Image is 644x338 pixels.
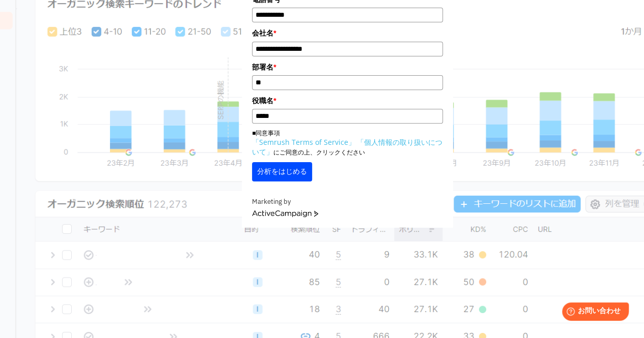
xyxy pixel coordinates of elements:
iframe: Help widget launcher [553,298,633,327]
label: 会社名 [252,27,443,39]
button: 分析をはじめる [252,162,312,181]
a: 「個人情報の取り扱いについて」 [252,137,442,157]
p: ■同意事項 にご同意の上、クリックください [252,129,443,157]
div: Marketing by [252,197,443,207]
label: 役職名 [252,95,443,106]
label: 部署名 [252,62,443,73]
a: 「Semrush Terms of Service」 [252,137,355,147]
